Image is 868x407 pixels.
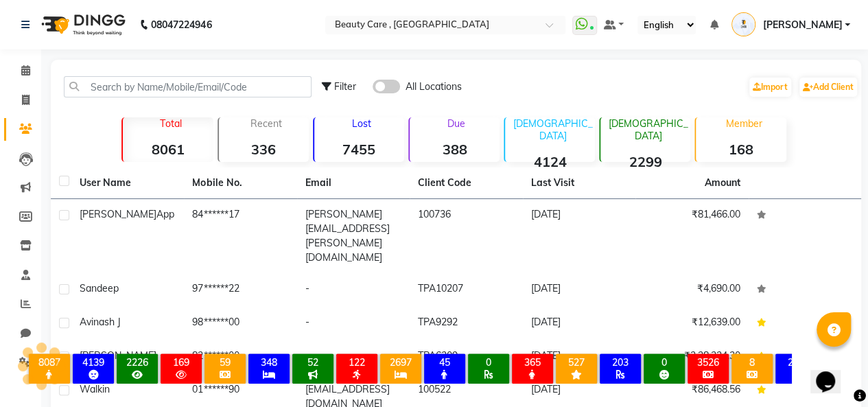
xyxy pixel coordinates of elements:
[406,80,462,94] span: All Locations
[80,208,156,220] span: [PERSON_NAME]
[119,356,155,369] div: 2226
[515,356,550,369] div: 365
[71,167,184,199] th: User Name
[602,356,638,369] div: 203
[80,316,121,328] span: Avinash J
[731,12,755,36] img: Sanjeevni
[523,307,635,340] td: [DATE]
[339,356,375,369] div: 122
[410,199,522,273] td: 100736
[295,356,331,369] div: 52
[224,117,309,130] p: Recent
[64,76,312,97] input: Search by Name/Mobile/Email/Code
[35,5,129,44] img: logo
[810,352,854,393] iframe: chat widget
[383,356,419,369] div: 2697
[701,117,786,130] p: Member
[523,167,635,199] th: Last Visit
[334,80,356,93] span: Filter
[511,117,595,142] p: [DEMOGRAPHIC_DATA]
[314,141,404,158] strong: 7455
[297,307,410,340] td: -
[600,153,690,170] strong: 2299
[749,78,791,97] a: Import
[80,282,119,294] span: Sandeep
[410,307,522,340] td: TPA9292
[523,273,635,307] td: [DATE]
[696,167,749,198] th: Amount
[635,273,748,307] td: ₹4,690.00
[635,199,748,273] td: ₹81,466.00
[427,356,462,369] div: 45
[410,273,522,307] td: TPA10207
[734,356,770,369] div: 8
[762,18,842,32] span: [PERSON_NAME]
[251,356,287,369] div: 348
[297,199,410,273] td: [PERSON_NAME][EMAIL_ADDRESS][PERSON_NAME][DOMAIN_NAME]
[696,141,786,158] strong: 168
[559,356,594,369] div: 527
[690,356,726,369] div: 3526
[410,141,500,158] strong: 388
[410,167,522,199] th: Client Code
[156,208,174,220] span: App
[471,356,506,369] div: 0
[320,117,404,130] p: Lost
[606,117,690,142] p: [DEMOGRAPHIC_DATA]
[75,356,111,369] div: 4139
[505,153,595,170] strong: 4124
[219,141,309,158] strong: 336
[412,117,500,130] p: Due
[297,273,410,307] td: -
[523,199,635,273] td: [DATE]
[151,5,211,44] b: 08047224946
[297,167,410,199] th: Email
[128,117,213,130] p: Total
[778,356,814,369] div: 212
[123,141,213,158] strong: 8061
[184,167,296,199] th: Mobile No.
[207,356,243,369] div: 59
[646,356,682,369] div: 0
[635,307,748,340] td: ₹12,639.00
[163,356,199,369] div: 169
[799,78,857,97] a: Add Client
